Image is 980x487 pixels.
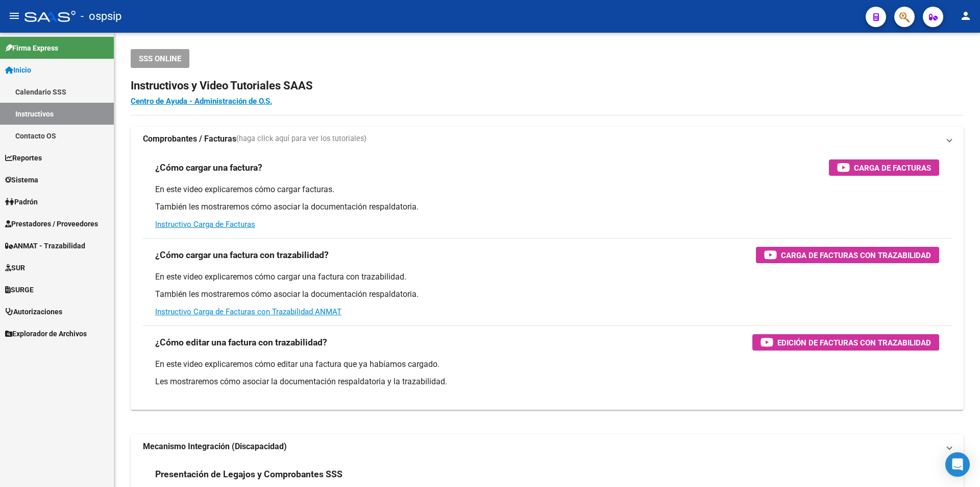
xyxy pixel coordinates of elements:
[143,441,287,452] strong: Mecanismo Integración (Discapacidad)
[155,160,262,175] h3: ¿Cómo cargar una factura?
[8,10,20,22] mat-icon: menu
[155,376,939,387] p: Les mostraremos cómo asociar la documentación respaldatoria y la trazabilidad.
[155,184,939,195] p: En este video explicaremos cómo cargar facturas.
[131,434,964,459] mat-expansion-panel-header: Mecanismo Integración (Discapacidad)
[131,97,272,106] a: Centro de Ayuda - Administración de O.S.
[155,271,939,283] p: En este video explicaremos cómo cargar una factura con trazabilidad.
[960,10,972,22] mat-icon: person
[139,54,181,63] span: SSS ONLINE
[155,248,329,262] h3: ¿Cómo cargar una factura con trazabilidad?
[5,328,87,339] span: Explorador de Archivos
[777,336,931,349] span: Edición de Facturas con Trazabilidad
[81,5,121,28] span: - ospsip
[5,240,85,251] span: ANMAT - Trazabilidad
[5,64,31,76] span: Inicio
[945,452,970,477] div: Open Intercom Messenger
[5,174,38,185] span: Sistema
[155,467,342,481] h3: Presentación de Legajos y Comprobantes SSS
[5,306,62,317] span: Autorizaciones
[131,76,964,96] h2: Instructivos y Video Tutoriales SAAS
[131,49,189,68] button: SSS ONLINE
[155,307,341,316] a: Instructivo Carga de Facturas con Trazabilidad ANMAT
[5,218,98,229] span: Prestadores / Proveedores
[5,284,34,295] span: SURGE
[143,133,236,145] strong: Comprobantes / Facturas
[5,42,58,54] span: Firma Express
[131,151,964,410] div: Comprobantes / Facturas(haga click aquí para ver los tutoriales)
[155,289,939,300] p: También les mostraremos cómo asociar la documentación respaldatoria.
[854,161,931,174] span: Carga de Facturas
[5,262,25,273] span: SUR
[5,152,42,164] span: Reportes
[5,196,38,207] span: Padrón
[236,133,366,145] span: (haga click aquí para ver los tutoriales)
[155,335,327,350] h3: ¿Cómo editar una factura con trazabilidad?
[155,201,939,213] p: También les mostraremos cómo asociar la documentación respaldatoria.
[781,249,931,262] span: Carga de Facturas con Trazabilidad
[756,247,939,263] button: Carga de Facturas con Trazabilidad
[155,359,939,370] p: En este video explicaremos cómo editar una factura que ya habíamos cargado.
[131,127,964,151] mat-expansion-panel-header: Comprobantes / Facturas(haga click aquí para ver los tutoriales)
[829,159,939,176] button: Carga de Facturas
[155,220,255,229] a: Instructivo Carga de Facturas
[752,334,939,351] button: Edición de Facturas con Trazabilidad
